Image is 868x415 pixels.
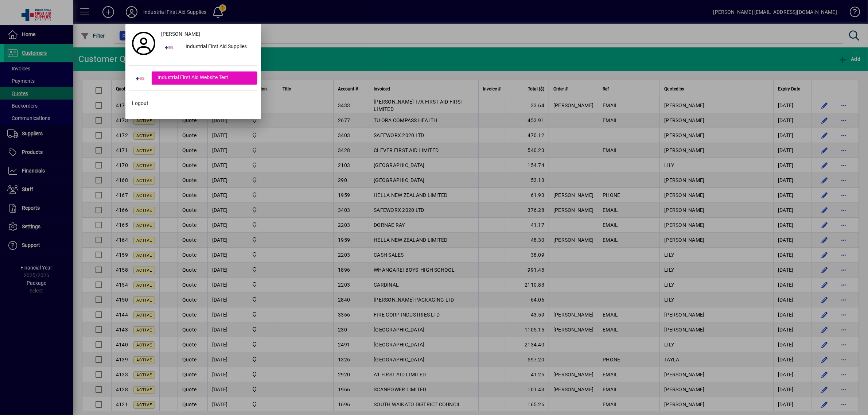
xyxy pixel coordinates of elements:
button: Industrial First Aid Website Test [129,71,257,85]
button: Industrial First Aid Supplies [158,40,257,54]
a: Profile [129,37,158,50]
button: Logout [129,97,257,110]
span: Logout [132,100,148,107]
div: Industrial First Aid Website Test [152,71,257,85]
div: Industrial First Aid Supplies [180,40,257,54]
a: [PERSON_NAME] [158,27,257,40]
span: [PERSON_NAME] [161,30,200,38]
